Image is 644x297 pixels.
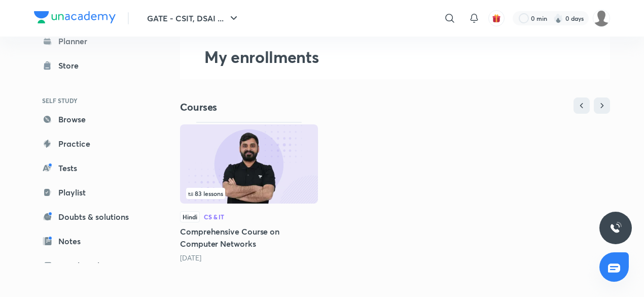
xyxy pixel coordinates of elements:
[180,253,318,263] div: 2 months ago
[188,190,223,196] span: 83 lessons
[553,13,563,23] img: streak
[34,31,152,51] a: Planner
[488,10,505,26] button: avatar
[492,14,501,23] img: avatar
[180,124,318,204] img: Thumbnail
[34,158,152,178] a: Tests
[204,214,224,220] div: CS & IT
[34,11,116,26] a: Company Logo
[34,207,152,227] a: Doubts & solutions
[34,134,152,154] a: Practice
[593,10,610,27] img: Aalok kumar
[180,225,318,250] h5: Comprehensive Course on Computer Networks
[204,47,610,67] h2: My enrollments
[34,231,152,251] a: Notes
[610,222,622,234] img: ttu
[186,188,312,199] div: infocontainer
[34,92,152,109] h6: SELF STUDY
[180,101,395,114] h4: Courses
[141,8,246,28] button: GATE - CSIT, DSAI ...
[34,11,116,23] img: Company Logo
[186,188,312,199] div: left
[180,211,200,222] span: Hindi
[34,109,152,129] a: Browse
[58,59,85,72] div: Store
[34,255,152,276] a: Free live classes
[34,182,152,203] a: Playlist
[34,55,152,76] a: Store
[180,122,318,263] div: Comprehensive Course on Computer Networks
[186,188,312,199] div: infosection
